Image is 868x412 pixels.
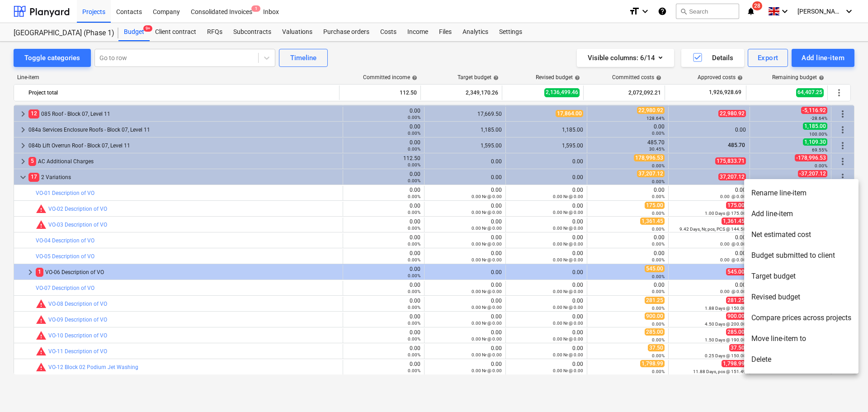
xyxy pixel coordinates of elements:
[744,349,859,370] li: Delete
[744,204,859,224] li: Add line-item
[744,287,859,308] li: Revised budget
[744,266,859,287] li: Target budget
[744,183,859,204] li: Rename line-item
[744,308,859,328] li: Compare prices across projects
[744,224,859,245] li: Net estimated cost
[823,369,868,412] iframe: Chat Widget
[744,245,859,266] li: Budget submitted to client
[744,328,859,349] li: Move line-item to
